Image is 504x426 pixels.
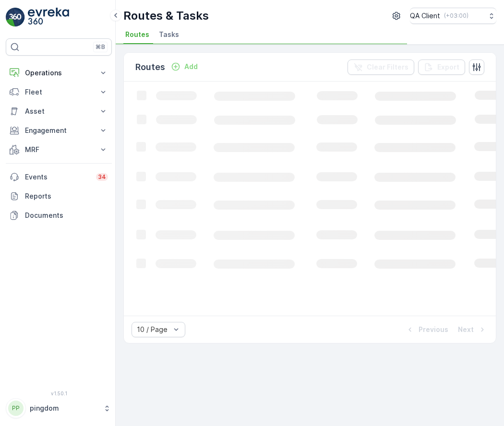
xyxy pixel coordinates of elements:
button: Asset [6,102,112,121]
span: v 1.50.1 [6,390,112,396]
button: Previous [404,324,449,335]
button: PPpingdom [6,398,112,418]
p: Routes & Tasks [123,8,209,24]
a: Documents [6,206,112,225]
img: logo [6,8,25,27]
p: Documents [25,211,108,220]
p: Next [458,325,474,334]
button: MRF [6,140,112,159]
button: Export [418,59,465,75]
button: Operations [6,63,112,83]
p: QA Client [410,11,440,21]
p: pingdom [30,403,98,413]
p: Asset [25,106,93,116]
button: QA Client(+03:00) [410,8,496,24]
p: Events [25,172,90,182]
p: ( +03:00 ) [444,12,468,20]
button: Next [457,324,488,335]
div: PP [8,401,24,416]
p: Add [184,62,198,71]
p: Routes [135,60,165,74]
p: Fleet [25,87,93,97]
p: MRF [25,145,93,154]
button: Add [167,61,202,72]
p: Operations [25,68,93,78]
span: Tasks [159,30,179,39]
button: Clear Filters [348,59,414,75]
p: Previous [419,325,448,334]
button: Fleet [6,83,112,102]
p: 34 [98,173,106,181]
img: logo_light-DOdMpM7g.png [28,8,69,27]
span: Routes [125,30,149,39]
p: Engagement [25,126,93,135]
p: Export [437,62,459,72]
button: Engagement [6,121,112,140]
p: Reports [25,191,108,201]
p: Clear Filters [367,62,408,72]
p: ⌘B [96,43,105,51]
a: Events34 [6,167,112,187]
a: Reports [6,187,112,206]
